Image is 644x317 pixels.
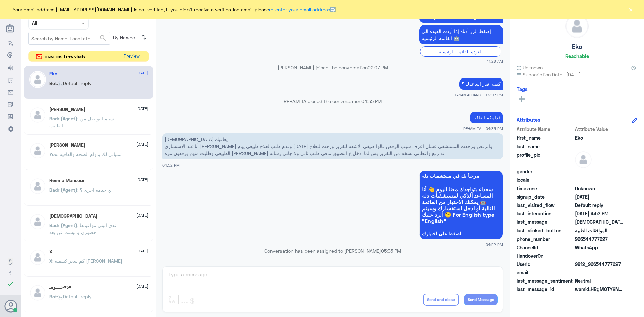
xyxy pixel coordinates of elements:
span: last_name [517,143,574,150]
span: Badr (Agent) [49,222,77,228]
span: 2025-08-04T15:35:52.317Z [575,193,624,200]
h5: سبحان الله [49,213,97,219]
p: 6/8/2025, 4:35 PM [470,112,503,123]
span: سعداء بتواجدك معنا اليوم 👋 أنا المساعد الذكي لمستشفيات دله 🤖 يمكنك الاختيار من القائمة التالية أو... [422,186,500,224]
span: : كم سعر كشفيه [PERSON_NAME] [52,258,122,264]
span: REHAM TA - 04:35 PM [463,126,503,131]
span: 04:52 PM [486,242,503,247]
span: : تمنياتي لك بدوام الصحة والعافية [57,151,122,157]
span: Bot [49,80,57,86]
span: timezone [517,185,574,192]
h6: Attributes [517,117,540,123]
span: [DATE] [136,212,148,218]
span: incoming 1 new chats [45,53,85,59]
span: 04:35 PM [361,98,382,104]
span: 2025-08-06T13:52:03.523Z [575,210,624,217]
h6: Reachable [565,53,589,59]
span: X [49,258,52,264]
img: defaultAdmin.png [566,15,588,38]
span: By Newest [110,32,139,45]
h5: د♥حــــومـ♥ [49,284,72,290]
span: الموافقات الطبية [575,227,624,234]
span: gender [517,168,574,175]
span: Default reply [575,202,624,209]
span: Eko [575,134,624,141]
i: check [7,280,15,288]
span: signup_date [517,193,574,200]
span: Your email address [EMAIL_ADDRESS][DOMAIN_NAME] is not verified, if you didn't receive a verifica... [13,6,336,13]
a: re-enter your email address [269,7,330,12]
span: [DATE] [136,70,148,76]
span: 2 [575,244,624,251]
img: defaultAdmin.png [29,142,46,159]
div: العودة للقائمة الرئيسية [420,46,501,57]
button: Avatar [4,300,17,312]
span: first_name [517,134,574,141]
span: HANAN ALHARBI - 02:07 PM [454,92,503,98]
span: Subscription Date : [DATE] [517,71,637,78]
span: 04:52 PM [162,163,180,167]
span: search [99,34,107,42]
button: Send and close [423,294,459,306]
span: last_message [517,218,574,225]
button: Send Message [464,294,498,305]
span: null [575,252,624,259]
span: You [49,151,57,157]
span: : سيتم التواصل من الطبيب [49,116,114,128]
span: phone_number [517,235,574,243]
h5: Reema Mansour [49,178,85,183]
img: defaultAdmin.png [29,284,46,301]
span: last_visited_flow [517,202,574,209]
p: 6/8/2025, 4:52 PM [162,133,503,159]
h5: X [49,249,52,255]
span: last_message_sentiment [517,277,574,284]
span: [DATE] [136,248,148,254]
img: defaultAdmin.png [29,71,46,88]
span: UserId [517,261,574,268]
span: null [575,168,624,175]
img: defaultAdmin.png [29,107,46,123]
i: ⇅ [141,32,147,43]
span: مرحباً بك في مستشفيات دله [422,173,500,179]
img: defaultAdmin.png [29,249,46,266]
span: : غدي البني مواعيدها حضوري و ليست عن بعد [49,222,117,235]
button: × [627,6,634,13]
h5: Eko [572,43,582,51]
span: : Default reply [57,294,92,299]
h5: Eko [49,71,57,77]
span: profile_pic [517,151,574,167]
span: [DATE] [136,141,148,147]
span: Unknown [575,185,624,192]
span: Attribute Name [517,126,574,133]
span: 11:28 AM [487,58,503,64]
p: REHAM TA closed the conversation [162,98,503,105]
span: 05:35 PM [381,248,401,254]
span: last_message_id [517,286,574,293]
span: [DATE] [136,106,148,112]
p: 6/8/2025, 11:28 AM [419,25,503,44]
span: [DATE] [136,283,148,289]
h5: Mohammed ALRASHED [49,142,85,148]
span: locale [517,176,574,183]
span: Unknown [517,64,543,71]
p: 6/8/2025, 2:07 PM [459,78,503,90]
p: [PERSON_NAME] joined the conversation [162,64,503,71]
span: last_clicked_button [517,227,574,234]
span: wamid.HBgMOTY2NTQ0Nzc3NjI3FQIAEhgUM0E0RTQ3RjAyNENDRkE5NUI2N0EA [575,286,624,293]
span: null [575,176,624,183]
input: Search by Name, Local etc… [29,32,110,44]
p: Conversation has been assigned to [PERSON_NAME] [162,247,503,254]
span: Badr (Agent) [49,187,77,193]
span: 9812_966544777627 [575,261,624,268]
h6: Tags [517,86,528,92]
span: email [517,269,574,276]
span: 02:07 PM [368,65,388,70]
span: Badr (Agent) [49,116,77,121]
img: defaultAdmin.png [29,178,46,195]
span: [DATE] [136,177,148,183]
img: defaultAdmin.png [29,213,46,230]
span: last_interaction [517,210,574,217]
span: الله يعافيك أنا عند الاستشاري أحند الزبيدي وقدم طلب لعلاج طبيعي يوم الاحد وانرفض ورجعت المستشفى ع... [575,218,624,225]
span: ChannelId [517,244,574,251]
span: Bot [49,294,57,299]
